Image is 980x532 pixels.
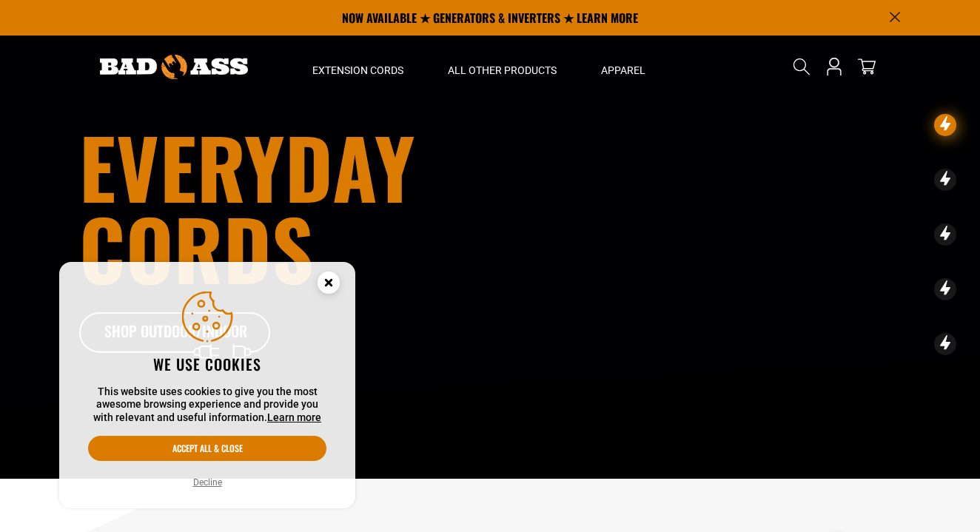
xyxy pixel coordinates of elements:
[88,436,326,461] button: Accept all & close
[601,64,645,77] span: Apparel
[100,55,248,79] img: Bad Ass Extension Cords
[59,262,355,509] aside: Cookie Consent
[448,64,557,77] span: All Other Products
[88,385,326,425] p: This website uses cookies to give you the most awesome browsing experience and provide you with r...
[88,354,326,374] h2: We use cookies
[790,55,813,78] summary: Search
[579,36,668,98] summary: Apparel
[267,411,321,423] a: Learn more
[290,36,426,98] summary: Extension Cords
[79,126,572,289] h1: Everyday cords
[189,475,226,490] button: Decline
[426,36,579,98] summary: All Other Products
[312,64,403,77] span: Extension Cords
